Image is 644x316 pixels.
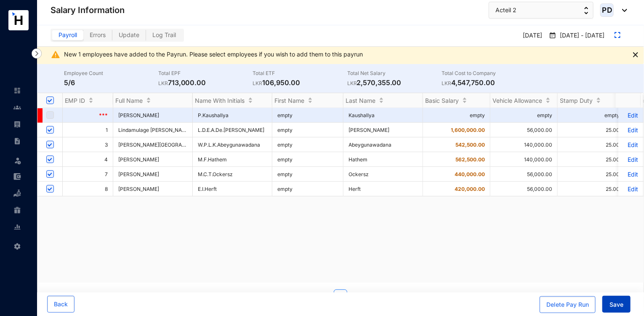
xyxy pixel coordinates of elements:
td: Hathem [343,152,423,167]
p: LKR [158,79,168,88]
li: Previous Page [317,289,330,303]
a: Edit [623,141,638,148]
td: 56,000.00 [490,182,558,196]
p: Total Cost to Company [442,69,536,78]
span: [PERSON_NAME] [118,156,159,163]
span: [PERSON_NAME] [118,171,159,177]
a: Edit [623,156,638,163]
img: payroll-calender.2a2848c9e82147e90922403bdc96c587.svg [549,31,556,40]
span: Errors [90,31,106,38]
td: empty [272,108,343,123]
span: 440,000.00 [455,171,485,177]
img: gratuity-unselected.a8c340787eea3cf492d7.svg [13,206,21,214]
td: P.Kaushallya [193,108,272,123]
button: right [351,289,364,303]
li: Next Page [351,289,364,303]
th: Basic Salary [423,93,490,108]
td: 4 [63,152,113,167]
span: EMP ID [65,97,85,104]
button: left [317,289,330,303]
td: Ockersz [343,167,423,182]
li: Contracts [7,133,27,150]
td: 56,000.00 [490,123,558,137]
span: Acteil 2 [495,5,516,15]
span: [PERSON_NAME][GEOGRAPHIC_DATA] [118,142,211,148]
img: report-unselected.e6a6b4230fc7da01f883.svg [13,223,21,231]
span: 1,600,000.00 [451,127,485,133]
span: Lindamulage [PERSON_NAME] [118,127,191,133]
li: Contacts [7,99,27,116]
img: expense-unselected.2edcf0507c847f3e9e96.svg [13,173,21,180]
p: 106,950.00 [253,78,347,88]
span: Payroll [59,31,77,38]
div: Delete Pay Run [546,300,589,309]
td: empty [490,108,558,123]
a: Edit [623,185,638,193]
p: Employee Count [64,69,158,78]
th: Vehicle Allowance [490,93,558,108]
td: empty [272,123,343,137]
span: Save [609,300,623,309]
img: home-unselected.a29eae3204392db15eaf.svg [13,87,21,94]
td: empty [272,167,343,182]
td: Kaushallya [343,108,423,123]
p: [DATE] [516,29,546,43]
span: 542,500.00 [455,142,485,148]
img: nav-icon-right.af6afadce00d159da59955279c43614e.svg [32,48,42,59]
li: Loan [7,185,27,202]
span: W.P.L.K.Abeygunawadana [198,142,260,148]
p: LKR [442,79,451,88]
td: empty [272,152,343,167]
td: 1 [63,123,113,137]
img: expand.44ba77930b780aef2317a7ddddf64422.svg [615,32,620,38]
img: dropdown-black.8e83cc76930a90b1a4fdb6d089b7bf3a.svg [618,9,627,12]
a: Edit [623,112,638,119]
th: Name With Initials [193,93,272,108]
td: 140,000.00 [490,152,558,167]
th: First Name [272,93,343,108]
p: [DATE] - [DATE] [556,31,604,40]
span: Log Trail [152,31,176,38]
p: Total ETF [253,69,347,78]
span: [PERSON_NAME] [118,112,187,118]
td: empty [272,137,343,152]
img: payroll-unselected.b590312f920e76f0c668.svg [13,121,21,128]
td: empty [558,108,625,123]
th: Stamp Duty [558,93,625,108]
span: Vehicle Allowance [492,97,542,104]
th: Full Name [113,93,193,108]
button: Save [602,296,631,313]
img: settings-unselected.1febfda315e6e19643a1.svg [13,243,21,250]
li: Gratuity [7,202,27,219]
span: Back [54,300,68,308]
button: Delete Pay Run [540,296,596,313]
span: Last Name [346,97,375,104]
td: empty [272,182,343,196]
td: 3 [63,137,113,152]
td: 25.00 [558,123,625,137]
span: Full Name [115,97,143,104]
li: 1 [334,289,347,303]
td: 25.00 [558,152,625,167]
td: E.I.Herft [193,182,272,196]
td: 25.00 [558,137,625,152]
span: PD [602,6,612,13]
td: Herft [343,182,423,196]
li: Expenses [7,168,27,185]
img: alert-icon-warn.ff6cdca33fb04fa47c6f458aefbe566d.svg [51,50,61,60]
p: Salary Information [51,4,125,16]
span: 420,000.00 [455,186,485,192]
a: Edit [623,126,638,134]
span: [PERSON_NAME] [118,186,187,192]
a: Edit [623,171,638,178]
li: Reports [7,219,27,236]
td: 25.00 [558,182,625,196]
li: New 1 employees have added to the Payrun. Please select employees if you wish to add them to this... [64,51,367,58]
td: 25.00 [558,167,625,182]
p: 4,547,750.00 [442,78,536,88]
span: Basic Salary [425,97,459,104]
